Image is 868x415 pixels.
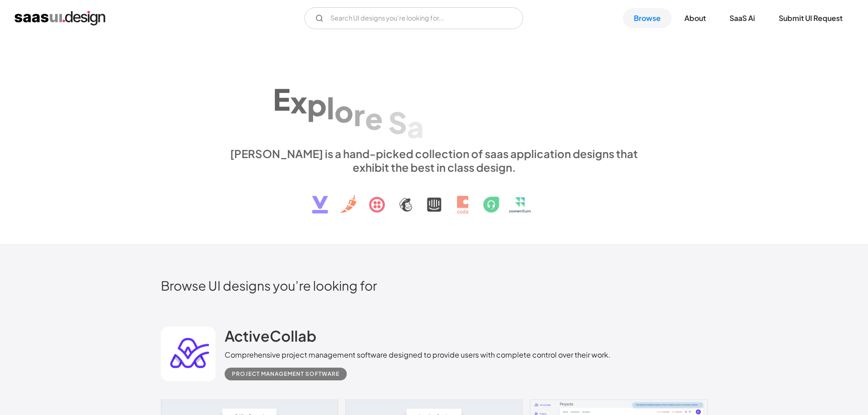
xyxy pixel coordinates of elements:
div: e [365,101,383,136]
h1: Explore SaaS UI design patterns & interactions. [225,68,644,138]
a: ActiveCollab [225,327,316,349]
input: Search UI designs you're looking for... [304,7,523,29]
div: p [307,87,327,122]
a: home [15,11,105,26]
img: text, icon, saas logo [296,174,572,221]
h2: ActiveCollab [225,327,316,345]
div: l [327,90,334,125]
a: Submit UI Request [768,8,853,28]
a: SaaS Ai [719,8,766,28]
div: a [407,109,424,144]
div: x [290,84,307,119]
div: E [273,82,290,117]
div: [PERSON_NAME] is a hand-picked collection of saas application designs that exhibit the best in cl... [225,147,644,174]
a: About [673,8,717,28]
form: Email Form [304,7,523,29]
div: Project Management Software [232,369,339,379]
div: r [354,97,365,132]
h2: Browse UI designs you’re looking for [161,277,708,293]
div: o [334,93,354,128]
div: Comprehensive project management software designed to provide users with complete control over th... [225,349,611,360]
a: Browse [623,8,672,28]
div: S [388,105,407,140]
